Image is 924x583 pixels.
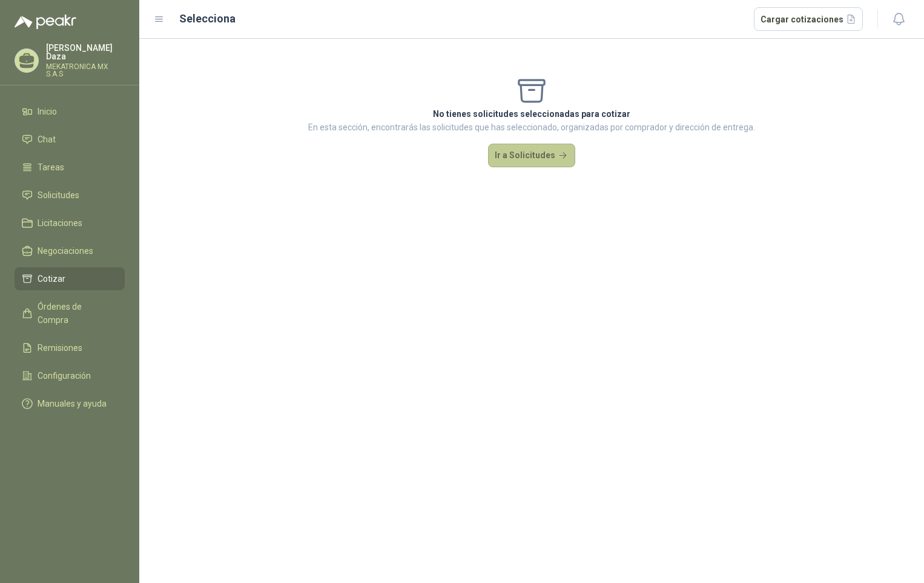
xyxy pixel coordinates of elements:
span: Licitaciones [38,216,82,230]
h2: Selecciona [179,10,236,27]
span: Remisiones [38,341,82,355]
a: Negociaciones [15,239,125,262]
button: Cargar cotizaciones [754,7,863,32]
span: Manuales y ayuda [38,397,107,410]
a: Solicitudes [15,184,125,207]
p: No tienes solicitudes seleccionadas para cotizar [308,107,755,121]
a: Órdenes de Compra [15,295,125,331]
a: Configuración [15,364,125,387]
span: Cotizar [38,272,65,285]
span: Inicio [38,105,57,118]
button: Ir a Solicitudes [488,144,575,168]
span: Tareas [38,161,64,174]
a: Remisiones [15,336,125,359]
span: Chat [38,133,56,146]
span: Solicitudes [38,188,79,202]
a: Licitaciones [15,212,125,235]
a: Tareas [15,156,125,179]
p: [PERSON_NAME] Daza [46,44,125,61]
span: Negociaciones [38,244,93,258]
span: Órdenes de Compra [38,300,113,327]
span: Configuración [38,369,91,382]
a: Manuales y ayuda [15,392,125,415]
a: Inicio [15,100,125,123]
p: En esta sección, encontrarás las solicitudes que has seleccionado, organizadas por comprador y di... [308,121,755,134]
p: MEKATRONICA MX S.A.S [46,63,125,78]
a: Cotizar [15,267,125,290]
a: Chat [15,128,125,151]
img: Logo peakr [15,15,76,29]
